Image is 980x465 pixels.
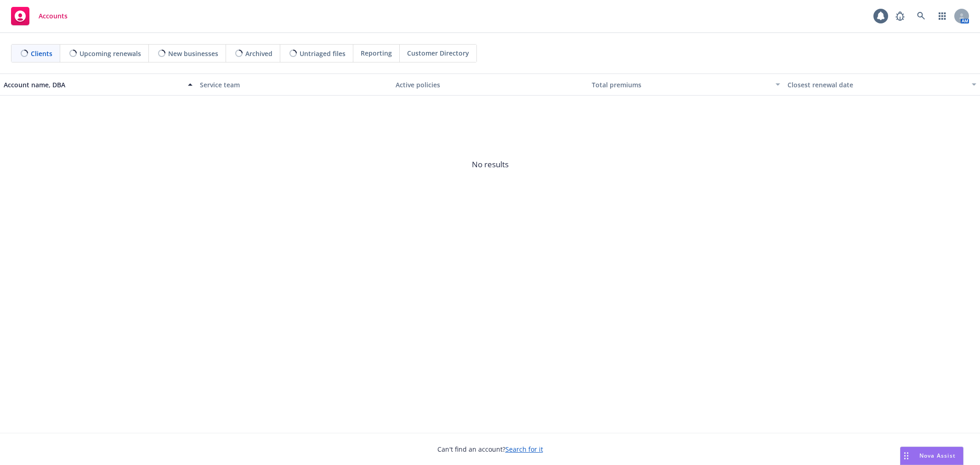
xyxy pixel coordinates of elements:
button: Closest renewal date [784,74,980,96]
span: Untriaged files [300,49,346,58]
button: Service team [196,74,392,96]
a: Search for it [505,445,543,454]
span: Clients [31,49,52,58]
span: Can't find an account? [437,444,543,454]
span: Accounts [39,12,68,20]
span: Upcoming renewals [79,49,141,58]
span: Archived [245,49,272,58]
span: Customer Directory [407,48,469,58]
button: Total premiums [588,74,784,96]
span: Reporting [361,48,392,58]
div: Account name, DBA [4,80,182,90]
div: Closest renewal date [787,80,966,90]
div: Service team [200,80,389,90]
button: Active policies [392,74,588,96]
div: Active policies [396,80,584,90]
a: Report a Bug [891,7,909,25]
div: Total premiums [592,80,770,90]
a: Search [912,7,930,25]
span: Nova Assist [919,452,956,459]
span: New businesses [168,49,218,58]
button: Nova Assist [900,447,963,465]
div: Drag to move [901,447,912,465]
a: Accounts [7,3,71,29]
a: Switch app [933,7,952,25]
